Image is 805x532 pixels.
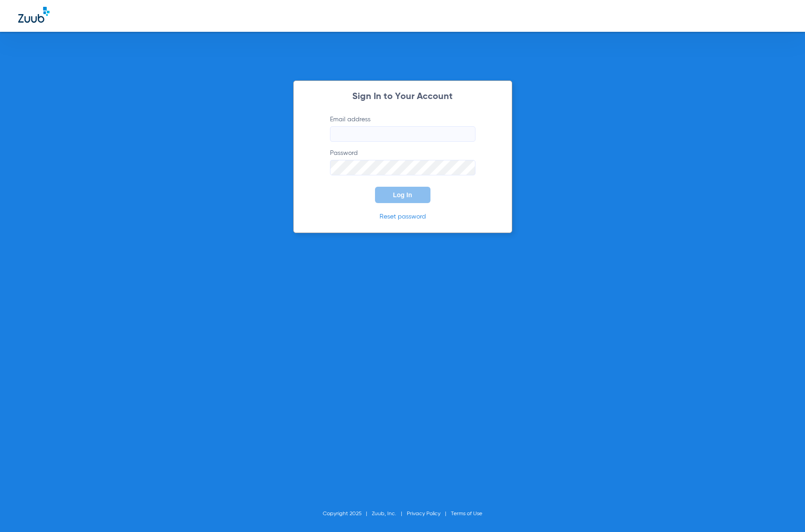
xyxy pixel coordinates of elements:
a: Terms of Use [451,511,482,517]
a: Reset password [380,214,426,220]
input: Password [330,160,475,175]
img: Zuub Logo [18,7,50,23]
a: Privacy Policy [407,511,440,517]
label: Password [330,149,475,175]
li: Zuub, Inc. [372,509,407,518]
h2: Sign In to Your Account [316,92,489,101]
label: Email address [330,115,475,142]
input: Email address [330,126,475,142]
button: Log In [375,187,430,203]
span: Log In [393,191,412,199]
li: Copyright 2025 [323,509,372,518]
